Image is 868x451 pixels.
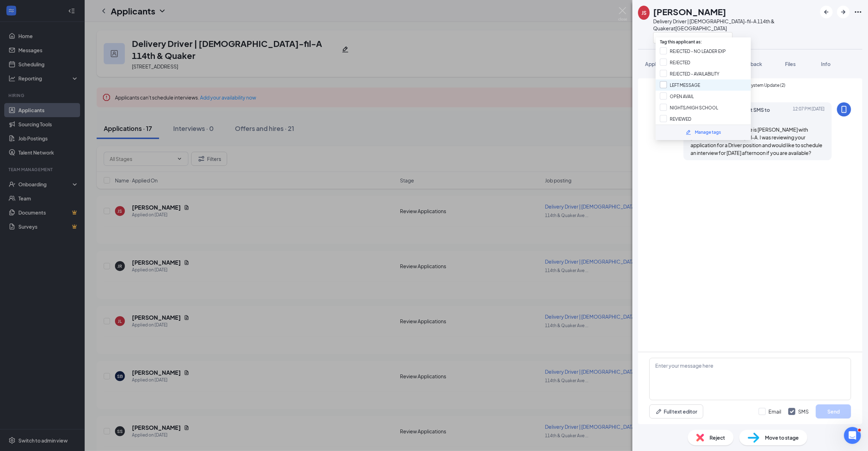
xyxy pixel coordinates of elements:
[821,61,831,67] span: Info
[686,130,691,135] svg: Pencil
[649,404,703,419] button: Full text editorPen
[793,106,825,121] span: [DATE] 12:07 PM
[728,82,785,90] span: Applicant System Update (2)
[765,434,799,441] span: Move to stage
[653,18,817,32] div: Delivery Driver | [DEMOGRAPHIC_DATA]-fil-A 114th & Quaker at [GEOGRAPHIC_DATA]
[820,6,833,18] button: ArrowLeftNew
[691,126,823,156] span: Good Afternoon, my name is [PERSON_NAME] with [DEMOGRAPHIC_DATA]-fil-A. I was reviewing your appl...
[785,61,796,67] span: Files
[653,6,726,18] h1: [PERSON_NAME]
[642,9,647,16] div: JS
[844,427,861,444] iframe: Intercom live chat
[656,35,706,46] span: Tag this applicant as:
[837,6,850,18] button: ArrowRight
[695,129,721,136] div: Manage tags
[840,105,848,114] svg: MobileSms
[854,8,862,16] svg: Ellipses
[822,8,831,16] svg: ArrowLeftNew
[645,61,672,67] span: Application
[710,434,725,441] span: Reject
[655,408,662,415] svg: Pen
[839,8,848,16] svg: ArrowRight
[816,404,851,419] button: Send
